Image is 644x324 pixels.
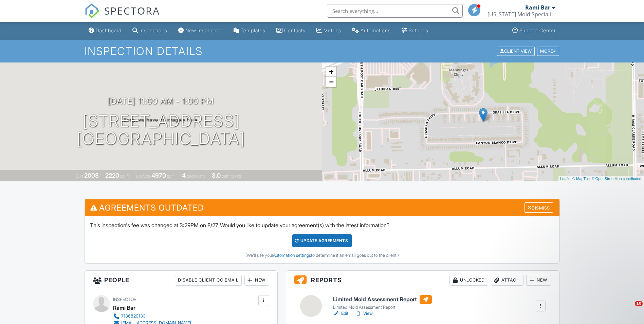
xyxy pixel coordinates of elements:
div: | [558,176,644,182]
h1: [STREET_ADDRESS] [GEOGRAPHIC_DATA] [77,112,245,148]
div: 2008 [84,172,99,179]
img: The Best Home Inspection Software - Spectora [85,3,99,18]
div: Texas Mold Specialists [487,11,555,18]
div: 2220 [105,172,119,179]
a: Automation settings [273,253,311,258]
a: © OpenStreetMap contributors [592,177,642,181]
span: Inspector [113,297,136,302]
div: Disable Client CC Email [175,275,242,286]
span: Lot Size [136,174,150,179]
a: Client View [496,48,536,53]
span: Built [76,174,83,179]
span: sq. ft. [120,174,130,179]
a: Zoom out [326,77,336,87]
a: Limited Mold Assessment Report Limited Mold Assessment Report [333,295,432,310]
a: New Inspection [176,24,225,37]
div: Inspections [140,28,167,33]
a: View [355,310,373,317]
div: Limited Mold Assessment Report [333,305,432,310]
div: This inspection's fee was changed at 3:29PM on 8/27. Would you like to update your agreement(s) w... [85,216,559,263]
span: 10 [635,301,643,306]
h3: Reports [286,271,559,290]
h3: People [85,271,277,290]
div: 7136820133 [121,313,146,319]
div: Templates [241,28,265,33]
h3: [DATE] 11:00 am - 1:00 pm [108,96,214,106]
a: Automations (Basic) [349,24,393,37]
div: New Inspection [185,28,223,33]
div: Support Center [519,28,556,33]
div: Contacts [284,28,306,33]
div: 3.0 [212,172,221,179]
input: Search everything... [327,4,463,18]
span: sq.ft. [167,174,176,179]
a: Edit [333,310,348,317]
h6: Limited Mold Assessment Report [333,295,432,304]
a: Inspections [130,24,170,37]
a: Zoom in [326,67,336,77]
a: Leaflet [560,177,571,181]
h1: Inspection Details [85,45,560,57]
div: Dismiss [525,202,553,213]
a: Settings [399,24,431,37]
a: Metrics [314,24,344,37]
div: Settings [409,28,428,33]
div: Client View [497,47,535,56]
a: Support Center [510,24,558,37]
h3: Agreements Outdated [85,199,559,216]
span: SPECTORA [104,3,160,18]
div: (We'll use your to determine if an email goes out to the client.) [90,253,554,258]
div: New [244,275,269,286]
iframe: Intercom live chat [621,301,637,317]
div: Attach [491,275,523,286]
div: Unlocked [449,275,488,286]
a: 7136820133 [113,313,191,320]
div: 4970 [151,172,166,179]
span: bedrooms [187,174,205,179]
div: Metrics [324,28,341,33]
div: 4 [182,172,186,179]
a: SPECTORA [85,9,160,23]
span: bathrooms [222,174,241,179]
div: Automations [361,28,391,33]
div: More [537,47,559,56]
div: Update Agreements [292,234,352,247]
div: Rami Bar [113,303,135,313]
a: Templates [231,24,268,37]
a: Contacts [274,24,308,37]
div: Dashboard [96,28,122,33]
a: Dashboard [86,24,124,37]
div: Rami Bar [525,4,550,11]
a: © MapTiler [572,177,591,181]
